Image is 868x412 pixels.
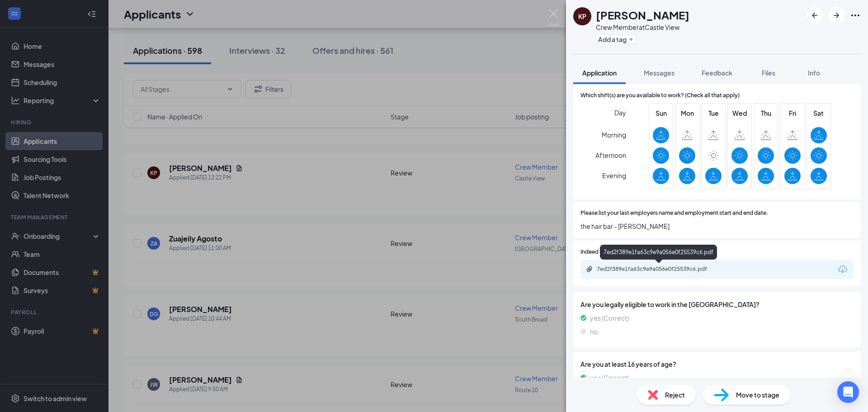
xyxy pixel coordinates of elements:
[762,69,775,77] span: Files
[809,10,820,21] svg: ArrowLeftNew
[702,69,732,77] span: Feedback
[578,12,586,21] div: KP
[653,108,669,118] span: Sun
[831,10,842,21] svg: ArrowRight
[736,390,779,400] span: Move to stage
[580,209,768,218] span: Please list your last employers name and employment start and end date.
[665,390,685,400] span: Reject
[705,108,722,118] span: Tue
[807,7,823,24] button: ArrowLeftNew
[784,108,801,118] span: Fri
[628,37,634,42] svg: Plus
[595,147,626,163] span: Afternoon
[758,108,774,118] span: Thu
[597,265,723,273] div: 7ed2f389e1fa63c9e9a056e0f25539c6.pdf
[602,127,626,143] span: Morning
[837,264,848,275] svg: Download
[679,108,695,118] span: Mon
[600,245,717,260] div: 7ed2f389e1fa63c9e9a056e0f25539c6.pdf
[596,7,689,23] h1: [PERSON_NAME]
[614,108,626,118] span: Day
[590,327,598,336] span: no
[602,167,626,184] span: Evening
[580,248,620,256] span: Indeed Resume
[586,265,593,273] svg: Paperclip
[596,34,636,44] button: PlusAdd a tag
[644,69,675,77] span: Messages
[590,313,629,323] span: yes (Correct)
[828,7,844,24] button: ArrowRight
[580,299,854,309] span: Are you legally eligible to work in the [GEOGRAPHIC_DATA]?
[731,108,748,118] span: Wed
[808,69,820,77] span: Info
[582,69,617,77] span: Application
[590,373,629,383] span: yes (Correct)
[586,265,732,274] a: Paperclip7ed2f389e1fa63c9e9a056e0f25539c6.pdf
[811,108,827,118] span: Sat
[580,221,854,231] span: the hair bar - [PERSON_NAME]
[850,10,861,21] svg: Ellipses
[580,359,854,369] span: Are you at least 16 years of age?
[596,23,689,32] div: Crew Member at Castle View
[580,91,740,100] span: Which shift(s) are you available to work? (Check all that apply)
[837,381,859,403] div: Open Intercom Messenger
